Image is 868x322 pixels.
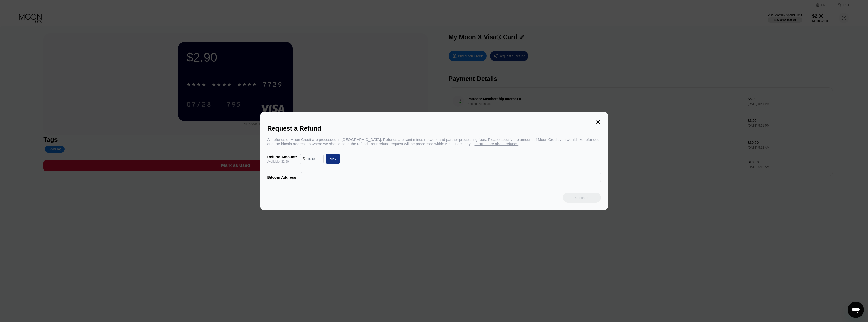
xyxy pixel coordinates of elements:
[267,137,601,146] div: All refunds of Moon Credit are processed in [GEOGRAPHIC_DATA]. Refunds are sent minus network and...
[267,160,297,163] div: Available: $2.90
[475,142,519,146] span: Learn more about refunds
[848,302,864,318] iframe: Button to launch messaging window
[307,154,321,164] input: 10.00
[324,154,340,164] div: Max
[267,155,297,159] div: Refund Amount:
[267,175,298,179] div: Bitcoin Address:
[267,125,601,132] div: Request a Refund
[330,157,336,161] div: Max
